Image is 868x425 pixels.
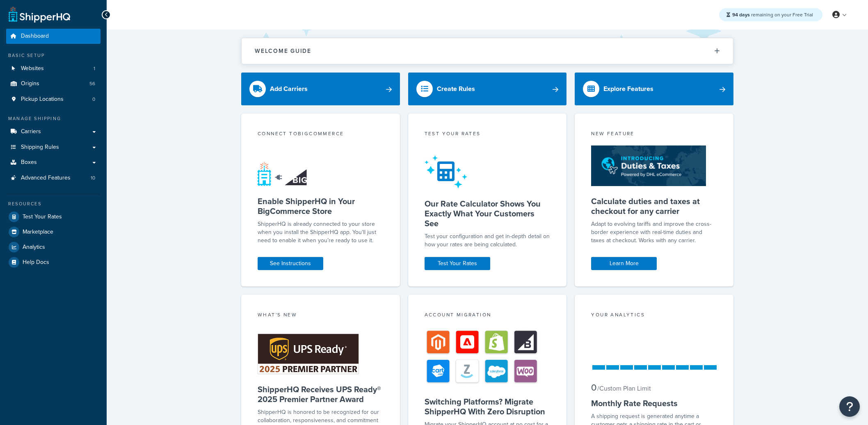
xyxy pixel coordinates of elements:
a: Explore Features [575,73,733,105]
a: Websites1 [6,61,101,76]
div: Connect to BigCommerce [258,130,384,139]
a: Marketplace [6,225,101,239]
span: remaining on your Free Trial [732,11,813,18]
div: Create Rules [437,83,475,95]
h5: Switching Platforms? Migrate ShipperHQ With Zero Disruption [425,397,550,416]
div: New Feature [591,130,717,139]
h5: Enable ShipperHQ in Your BigCommerce Store [258,196,384,216]
a: Test Your Rates [425,257,490,270]
a: Help Docs [6,255,101,270]
h5: Calculate duties and taxes at checkout for any carrier [591,196,717,216]
h2: Welcome Guide [255,48,311,54]
li: Websites [6,61,101,76]
a: Add Carriers [241,73,400,105]
a: Create Rules [408,73,567,105]
span: Carriers [21,128,41,135]
span: Boxes [21,159,37,166]
div: Your Analytics [591,311,717,320]
h5: Our Rate Calculator Shows You Exactly What Your Customers See [425,199,550,228]
span: 0 [591,381,596,394]
div: Manage Shipping [6,115,101,122]
button: Open Resource Center [839,396,860,417]
span: Help Docs [23,259,49,266]
span: 1 [94,65,95,72]
div: Account Migration [425,311,550,320]
li: Advanced Features [6,170,101,186]
strong: 94 days [732,11,750,18]
a: Learn More [591,257,657,270]
h5: ShipperHQ Receives UPS Ready® 2025 Premier Partner Award [258,384,384,404]
li: Origins [6,76,101,91]
span: Shipping Rules [21,144,59,151]
button: Welcome Guide [242,38,733,64]
span: 10 [91,175,95,182]
div: Explore Features [603,83,653,95]
span: Pickup Locations [21,96,64,103]
span: Dashboard [21,33,49,40]
a: Carriers [6,124,101,139]
a: Dashboard [6,29,101,44]
div: What's New [258,311,384,320]
a: Boxes [6,155,101,170]
a: Pickup Locations0 [6,92,101,107]
a: Shipping Rules [6,140,101,155]
a: Test Your Rates [6,209,101,224]
a: See Instructions [258,257,323,270]
small: / Custom Plan Limit [597,384,651,393]
div: Basic Setup [6,52,101,59]
span: Advanced Features [21,175,71,182]
h5: Monthly Rate Requests [591,398,717,408]
p: ShipperHQ is already connected to your store when you install the ShipperHQ app. You'll just need... [258,220,384,245]
div: Test your configuration and get in-depth detail on how your rates are being calculated. [425,232,550,249]
a: Analytics [6,240,101,255]
span: Analytics [23,244,45,251]
div: Test your rates [425,130,550,139]
img: connect-shq-bc-71769feb.svg [258,161,309,186]
a: Advanced Features10 [6,170,101,186]
a: Origins56 [6,76,101,91]
div: Resources [6,200,101,207]
span: Marketplace [23,229,53,236]
span: 56 [89,80,95,87]
span: 0 [92,96,95,103]
span: Test Your Rates [23,214,62,220]
span: Websites [21,65,44,72]
p: Adapt to evolving tariffs and improve the cross-border experience with real-time duties and taxes... [591,220,717,245]
span: Origins [21,80,39,87]
div: Add Carriers [270,83,308,95]
li: Pickup Locations [6,92,101,107]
